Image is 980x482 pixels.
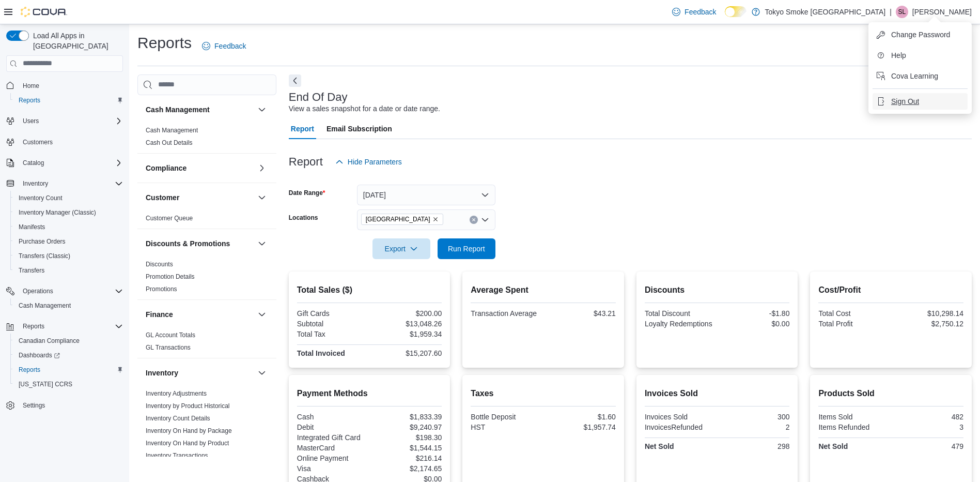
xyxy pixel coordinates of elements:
[719,309,789,318] div: -$1.80
[146,415,210,422] a: Inventory Count Details
[14,235,70,248] a: Purchase Orders
[19,208,96,217] span: Inventory Manager (Classic)
[19,115,43,127] button: Users
[146,452,208,459] a: Inventory Transactions
[23,179,48,188] span: Inventory
[371,413,442,421] div: $1,833.39
[873,68,968,84] button: Cova Learning
[19,320,123,333] span: Reports
[19,157,123,169] span: Catalog
[893,413,963,421] div: 482
[146,238,230,249] h3: Discounts & Promotions
[372,238,430,259] button: Export
[29,31,123,51] span: Load All Apps in [GEOGRAPHIC_DATA]
[645,442,674,450] strong: Net Sold
[719,423,789,431] div: 2
[10,191,127,205] button: Inventory Count
[818,387,963,400] h2: Products Sold
[146,309,173,320] h3: Finance
[19,320,49,333] button: Reports
[471,284,616,296] h2: Average Spent
[14,364,123,376] span: Reports
[471,309,541,318] div: Transaction Average
[146,215,193,222] a: Customer Queue
[912,6,972,18] p: [PERSON_NAME]
[10,363,127,377] button: Reports
[331,152,406,172] button: Hide Parameters
[19,157,48,169] button: Catalog
[725,6,746,17] input: Dark Mode
[818,320,889,328] div: Total Profit
[146,343,191,352] span: GL Transactions
[146,273,195,281] span: Promotion Details
[19,79,123,92] span: Home
[19,177,123,190] span: Inventory
[371,454,442,462] div: $216.14
[893,309,963,318] div: $10,298.14
[471,423,541,431] div: HST
[546,309,616,318] div: $43.21
[891,50,906,61] span: Help
[481,216,489,224] button: Open list of options
[326,118,392,139] span: Email Subscription
[14,192,123,204] span: Inventory Count
[14,349,64,361] a: Dashboards
[818,284,963,296] h2: Cost/Profit
[818,442,848,450] strong: Net Sold
[297,349,345,357] strong: Total Invoiced
[14,378,123,390] span: Washington CCRS
[893,423,963,431] div: 3
[146,261,173,268] a: Discounts
[19,366,40,374] span: Reports
[289,214,318,222] label: Locations
[146,139,193,147] span: Cash Out Details
[19,285,57,297] button: Operations
[357,185,495,205] button: [DATE]
[371,320,442,328] div: $13,048.26
[14,264,123,277] span: Transfers
[2,134,127,149] button: Customers
[2,78,127,93] button: Home
[371,444,442,452] div: $1,544.15
[10,249,127,263] button: Transfers (Classic)
[471,387,616,400] h2: Taxes
[14,94,123,107] span: Reports
[668,2,720,22] a: Feedback
[890,6,892,18] p: |
[146,285,177,293] a: Promotions
[19,399,123,412] span: Settings
[146,439,229,447] span: Inventory On Hand by Product
[893,320,963,328] div: $2,750.12
[146,238,254,249] button: Discounts & Promotions
[297,309,367,318] div: Gift Cards
[19,252,70,260] span: Transfers (Classic)
[289,189,325,197] label: Date Range
[2,398,127,413] button: Settings
[14,250,123,262] span: Transfers (Classic)
[371,330,442,338] div: $1,959.34
[348,157,402,167] span: Hide Parameters
[146,104,210,115] h3: Cash Management
[891,71,938,81] span: Cova Learning
[297,464,367,473] div: Visa
[371,464,442,473] div: $2,174.65
[818,309,889,318] div: Total Cost
[10,234,127,249] button: Purchase Orders
[10,298,127,313] button: Cash Management
[371,433,442,442] div: $198.30
[546,423,616,431] div: $1,957.74
[10,205,127,220] button: Inventory Manager (Classic)
[256,237,268,250] button: Discounts & Promotions
[297,433,367,442] div: Integrated Gift Card
[146,260,173,268] span: Discounts
[891,96,919,107] span: Sign Out
[214,41,246,51] span: Feedback
[645,309,715,318] div: Total Discount
[289,156,323,168] h3: Report
[256,162,268,174] button: Compliance
[645,413,715,421] div: Invoices Sold
[23,138,53,146] span: Customers
[14,349,123,361] span: Dashboards
[14,299,123,312] span: Cash Management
